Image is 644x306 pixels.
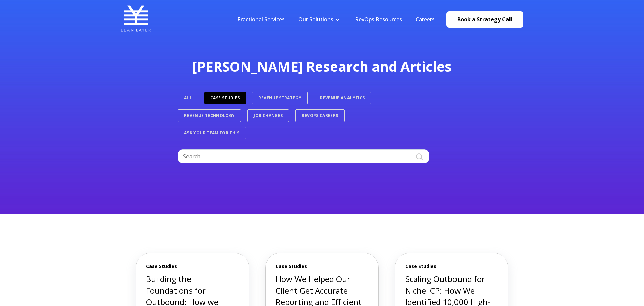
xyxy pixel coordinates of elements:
a: RevOps Careers [295,109,344,122]
a: Careers [416,16,435,23]
a: Revenue Technology [178,109,241,122]
span: Case Studies [146,263,239,270]
input: Search [178,149,429,163]
a: Revenue Analytics [314,92,371,104]
span: Case Studies [405,263,498,270]
span: [PERSON_NAME] Research and Articles [192,57,452,76]
a: Our Solutions [298,16,333,23]
div: Navigation Menu [231,16,441,23]
a: RevOps Resources [355,16,402,23]
a: Book a Strategy Call [446,11,523,28]
a: Ask Your Team For This [178,127,246,139]
a: Case Studies [204,92,246,104]
a: Fractional Services [237,16,285,23]
a: Revenue Strategy [252,92,308,104]
a: ALL [178,92,198,104]
span: Case Studies [276,263,369,270]
a: Job Changes [247,109,289,122]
